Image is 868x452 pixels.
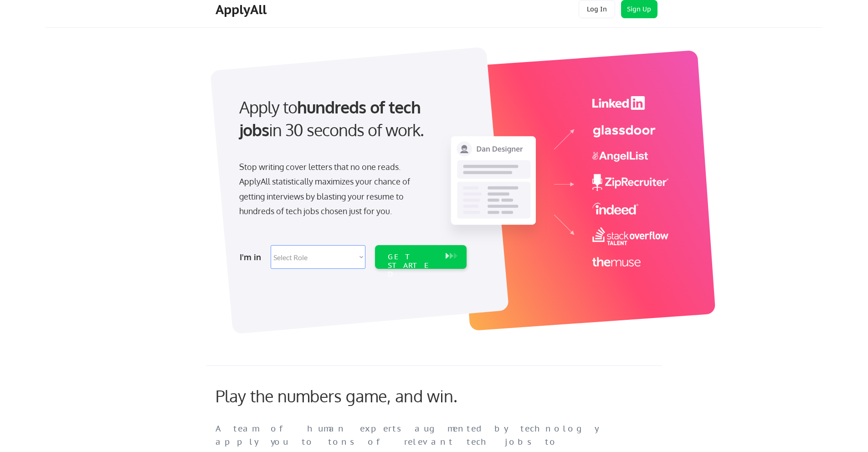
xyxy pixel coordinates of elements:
[216,386,498,406] div: Play the numbers game, and win.
[216,2,269,17] div: ApplyAll
[239,159,426,219] div: Stop writing cover letters that no one reads. ApplyAll statistically maximizes your chance of get...
[239,97,425,140] strong: hundreds of tech jobs
[388,252,437,279] div: GET STARTED
[240,250,265,264] div: I'm in
[239,96,463,142] div: Apply to in 30 seconds of work.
